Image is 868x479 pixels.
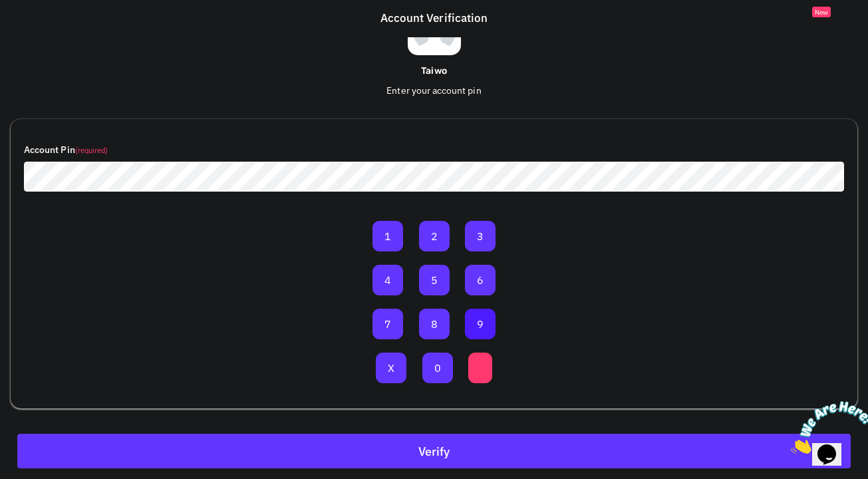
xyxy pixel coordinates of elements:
[376,353,406,383] button: X
[419,265,450,295] button: 5
[5,5,88,58] img: Chat attention grabber
[419,221,450,251] button: 2
[17,434,851,468] button: Verify
[419,309,450,339] button: 8
[372,265,403,295] button: 4
[24,143,108,157] label: Account Pin
[75,146,108,155] small: (required)
[465,221,496,251] button: 3
[386,84,481,96] span: Enter your account pin
[465,265,496,295] button: 6
[786,396,868,459] iframe: chat widget
[422,353,453,383] button: 0
[374,10,494,27] div: Account Verification
[372,221,403,251] button: 1
[11,66,857,77] h6: Taiwo
[465,309,496,339] button: 9
[372,309,403,339] button: 7
[812,7,831,17] span: New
